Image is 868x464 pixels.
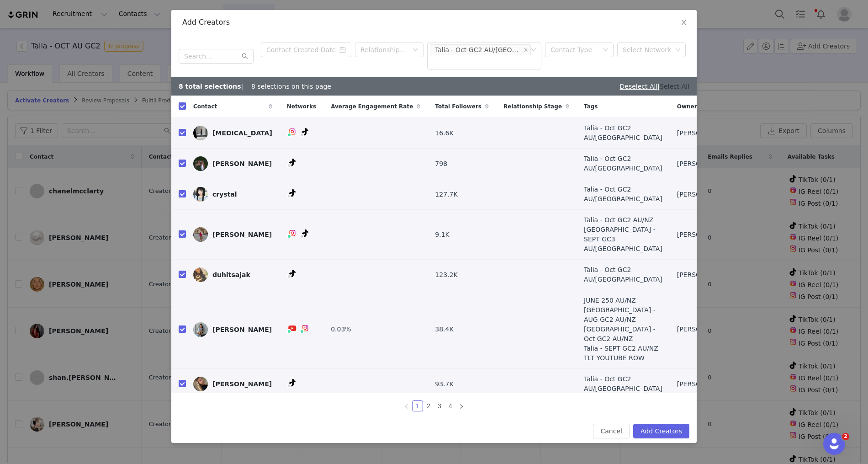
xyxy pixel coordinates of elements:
span: [PERSON_NAME] [677,159,730,169]
span: [PERSON_NAME] [677,230,730,240]
div: [MEDICAL_DATA] [212,129,272,137]
li: 1 [412,400,423,411]
span: 38.4K [435,325,453,334]
div: Select Network [623,45,672,54]
img: 8d27272d-40d2-4a24-8fbf-86fca8e37f94.jpg [193,322,208,337]
img: 7f7959b4-ea2f-43f1-ba82-fbff1c1ffb75.jpg [193,126,208,140]
i: icon: right [459,404,464,409]
img: 8c3dbb9c-e81d-427b-b77b-58a756a473a2.jpg [193,377,208,391]
span: [PERSON_NAME] [677,190,730,199]
span: Networks [287,102,316,111]
li: Next Page [456,400,467,411]
input: Contact Created Date [261,43,351,57]
i: icon: left [404,404,409,409]
li: Previous Page [401,400,412,411]
span: Talia - Oct GC2 AU/NZ [GEOGRAPHIC_DATA] - SEPT GC3 AU/[GEOGRAPHIC_DATA] [584,215,662,254]
span: Owner [677,102,697,111]
div: [PERSON_NAME] [212,160,272,167]
span: [PERSON_NAME] [677,325,730,334]
b: 8 total selections [179,83,241,90]
span: JUNE 250 AU/NZ [GEOGRAPHIC_DATA] - AUG GC2 AU/NZ [GEOGRAPHIC_DATA] - Oct GC2 AU/NZ Talia - SEPT G... [584,296,662,363]
span: Talia - Oct GC2 AU/[GEOGRAPHIC_DATA] [584,185,662,204]
div: crystal [212,191,237,198]
span: Contact [193,102,217,111]
a: [PERSON_NAME] [193,377,272,391]
a: Deselect All [619,83,657,90]
img: instagram.svg [289,229,296,237]
span: Total Followers [435,102,482,111]
div: Add Creators [182,17,686,27]
i: icon: search [242,53,248,59]
span: 0.03% [331,325,351,334]
img: a384abd9-c579-4756-ac95-c44f16764753.jpg [193,187,208,202]
span: Talia - Oct GC2 AU/[GEOGRAPHIC_DATA] [584,265,662,284]
a: [PERSON_NAME] [193,322,272,337]
img: ebe3efae-ddfa-4143-b2be-7db8920e2679.jpg [193,267,208,282]
div: [PERSON_NAME] [212,231,272,238]
a: duhitsajak [193,267,272,282]
a: [MEDICAL_DATA] [193,126,272,140]
span: 9.1K [435,230,449,240]
span: [PERSON_NAME] [677,379,730,389]
span: 798 [435,159,447,169]
div: Relationship Stage [360,45,408,54]
span: Average Engagement Rate [331,102,413,111]
span: 16.6K [435,128,453,138]
li: 4 [445,400,456,411]
a: [PERSON_NAME] [193,227,272,242]
div: [PERSON_NAME] [212,326,272,333]
div: | 8 selections on this page [179,82,331,91]
span: 123.2K [435,270,457,280]
span: [PERSON_NAME] [677,270,730,280]
span: [PERSON_NAME] [677,128,730,138]
span: 2 [842,433,849,440]
a: 3 [434,401,445,411]
img: bf080e3c-5670-462e-b959-a2b4d8a26027.jpg [193,156,208,171]
div: Contact Type [550,45,598,54]
div: Talia - Oct GC2 AU/[GEOGRAPHIC_DATA] [435,45,521,55]
span: Tags [584,102,598,111]
span: 127.7K [435,190,457,199]
i: icon: close [680,19,688,26]
span: | [657,83,689,90]
a: 4 [445,401,455,411]
li: 3 [434,400,445,411]
i: icon: down [675,47,681,53]
img: instagram.svg [289,128,296,135]
i: icon: close [524,48,528,53]
span: Talia - Oct GC2 AU/[GEOGRAPHIC_DATA] [584,123,662,143]
iframe: Intercom live chat [823,433,845,455]
span: Talia - Oct GC2 AU/[GEOGRAPHIC_DATA] [584,154,662,173]
img: d2443b55-b288-4224-b648-444278ef0b4d.jpg [193,227,208,242]
a: crystal [193,187,272,202]
button: Add Creators [633,424,689,438]
i: icon: down [413,47,418,53]
img: instagram.svg [302,325,309,332]
div: duhitsajak [212,271,250,278]
button: Close [671,10,697,36]
a: [PERSON_NAME] [193,156,272,171]
span: Talia - Oct GC2 AU/[GEOGRAPHIC_DATA] [584,374,662,394]
li: 2 [423,400,434,411]
span: 93.7K [435,379,453,389]
div: [PERSON_NAME] [212,380,272,388]
input: Search... [179,49,254,64]
button: Cancel [593,424,629,438]
a: Select All [660,83,689,90]
i: icon: down [603,47,608,53]
a: 2 [423,401,434,411]
li: Talia - Oct GC2 AU/NZ [430,44,531,55]
i: icon: calendar [339,47,346,53]
a: 1 [413,401,423,411]
span: Relationship Stage [503,102,562,111]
